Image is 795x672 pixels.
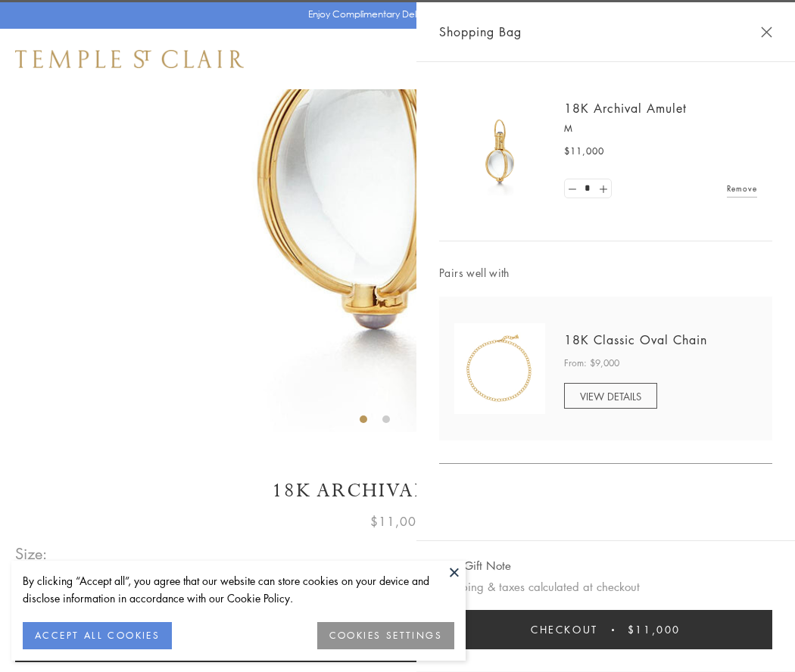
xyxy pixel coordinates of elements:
[317,622,454,649] button: COOKIES SETTINGS
[439,264,772,282] span: Pairs well with
[564,100,687,117] a: 18K Archival Amulet
[308,7,480,22] p: Enjoy Complimentary Delivery & Returns
[439,610,772,649] button: Checkout $11,000
[595,179,610,198] a: Set quantity to 2
[564,144,604,159] span: $11,000
[761,26,772,38] button: Close Shopping Bag
[23,622,172,649] button: ACCEPT ALL COOKIES
[564,331,707,348] a: 18K Classic Oval Chain
[580,389,641,403] span: VIEW DETAILS
[531,621,598,638] span: Checkout
[439,577,772,596] p: Shipping & taxes calculated at checkout
[15,50,244,68] img: Temple St. Clair
[727,180,757,197] a: Remove
[565,179,580,198] a: Set quantity to 0
[454,323,545,414] img: N88865-OV18
[628,621,681,638] span: $11,000
[439,22,522,42] span: Shopping Bag
[564,121,757,136] p: M
[15,541,48,566] span: Size:
[564,356,619,371] span: From: $9,000
[454,106,545,197] img: 18K Archival Amulet
[370,512,425,531] span: $11,000
[15,478,780,504] h1: 18K Archival Amulet
[23,572,454,607] div: By clicking “Accept all”, you agree that our website can store cookies on your device and disclos...
[439,556,511,575] button: Add Gift Note
[564,383,657,409] a: VIEW DETAILS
